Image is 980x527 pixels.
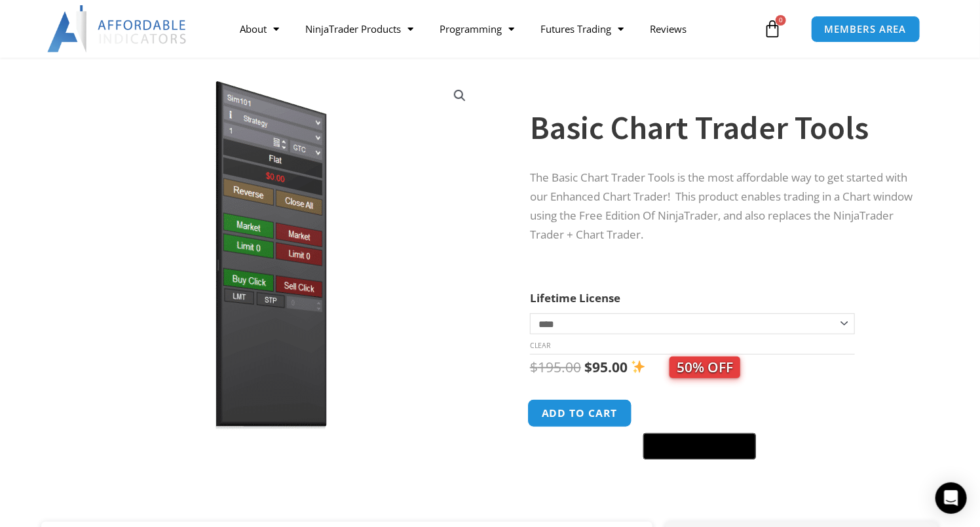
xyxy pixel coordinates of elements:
label: Lifetime License [530,290,620,305]
a: Programming [426,14,527,44]
img: LogoAI | Affordable Indicators – NinjaTrader [47,5,188,52]
span: 50% OFF [669,357,740,378]
h1: Basic Chart Trader Tools [530,105,913,151]
bdi: 95.00 [584,358,628,376]
iframe: Secure express checkout frame [641,398,759,429]
span: 0 [776,15,786,26]
span: MEMBERS AREA [825,24,907,34]
a: Reviews [637,14,700,44]
nav: Menu [227,14,760,44]
span: $ [584,358,592,376]
iframe: PayPal Message 1 [530,468,913,479]
img: Basic Chart Trader Tools - CL 2 Minute | Affordable Indicators – NinjaTrader [481,74,903,370]
a: 0 [744,10,801,48]
bdi: 195.00 [530,358,581,376]
a: MEMBERS AREA [811,16,920,43]
a: View full-screen image gallery [448,84,472,107]
a: NinjaTrader Products [292,14,426,44]
img: ✨ [631,360,645,374]
button: Add to cart [527,399,632,427]
p: The Basic Chart Trader Tools is the most affordable way to get started with our Enhanced Chart Tr... [530,168,913,244]
a: Futures Trading [527,14,637,44]
a: Clear options [530,341,550,350]
div: Open Intercom Messenger [935,482,967,514]
span: $ [530,358,538,376]
button: Buy with GPay [643,433,756,459]
a: About [227,14,292,44]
